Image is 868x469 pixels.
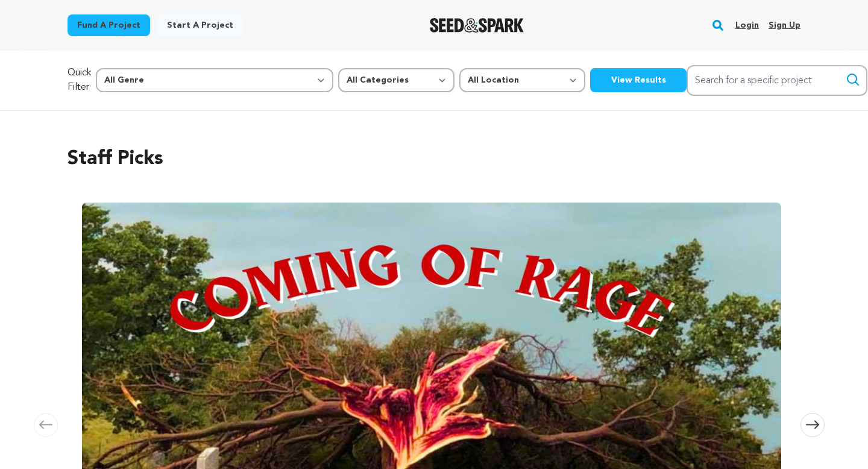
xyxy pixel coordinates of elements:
[590,68,687,92] button: View Results
[687,65,867,96] input: Search for a specific project
[157,14,243,36] a: Start a project
[430,18,524,33] a: Seed&Spark Homepage
[68,145,800,174] h2: Staff Picks
[735,16,759,35] a: Login
[430,18,524,33] img: Seed&Spark Logo Dark Mode
[769,16,800,35] a: Sign up
[68,66,91,95] p: Quick Filter
[68,14,150,36] a: Fund a project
